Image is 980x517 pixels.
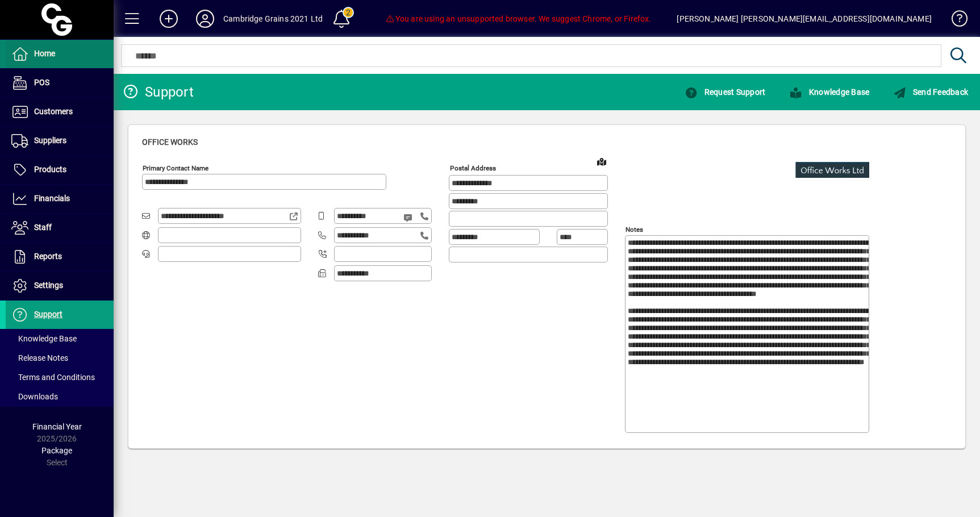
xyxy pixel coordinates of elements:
[34,136,66,145] span: Suppliers
[385,14,651,23] span: You are using an unsupported browser. We suggest Chrome, or Firefox.
[6,348,114,368] a: Release Notes
[6,387,114,406] a: Downloads
[6,243,114,271] a: Reports
[6,156,114,184] a: Products
[11,392,58,401] span: Downloads
[6,69,114,97] a: POS
[34,281,63,290] span: Settings
[6,127,114,155] a: Suppliers
[625,226,643,234] mat-label: Notes
[143,164,208,172] mat-label: Primary Contact Name
[6,98,114,126] a: Customers
[593,152,611,170] a: View on map
[789,87,869,97] span: Knowledge Base
[142,137,198,147] span: Office Works
[11,334,77,343] span: Knowledge Base
[34,107,73,116] span: Customers
[187,9,223,29] button: Profile
[34,165,66,174] span: Products
[890,82,971,102] button: Send Feedback
[34,78,49,87] span: POS
[122,83,194,101] div: Support
[6,329,114,348] a: Knowledge Base
[6,40,114,68] a: Home
[223,10,323,28] div: Cambridge Grains 2021 Ltd
[34,252,62,261] span: Reports
[34,223,52,232] span: Staff
[786,82,872,102] button: Knowledge Base
[6,214,114,242] a: Staff
[682,82,768,102] button: Request Support
[11,353,68,362] span: Release Notes
[41,446,72,455] span: Package
[6,185,114,213] a: Financials
[677,10,932,28] div: [PERSON_NAME] [PERSON_NAME][EMAIL_ADDRESS][DOMAIN_NAME]
[777,82,881,102] a: Knowledge Base
[34,310,62,319] span: Support
[893,87,968,97] span: Send Feedback
[34,194,70,203] span: Financials
[11,373,95,382] span: Terms and Conditions
[6,368,114,387] a: Terms and Conditions
[685,87,765,97] span: Request Support
[6,272,114,300] a: Settings
[943,2,966,39] a: Knowledge Base
[395,204,423,231] button: Send SMS
[32,422,82,431] span: Financial Year
[34,49,55,58] span: Home
[151,9,187,29] button: Add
